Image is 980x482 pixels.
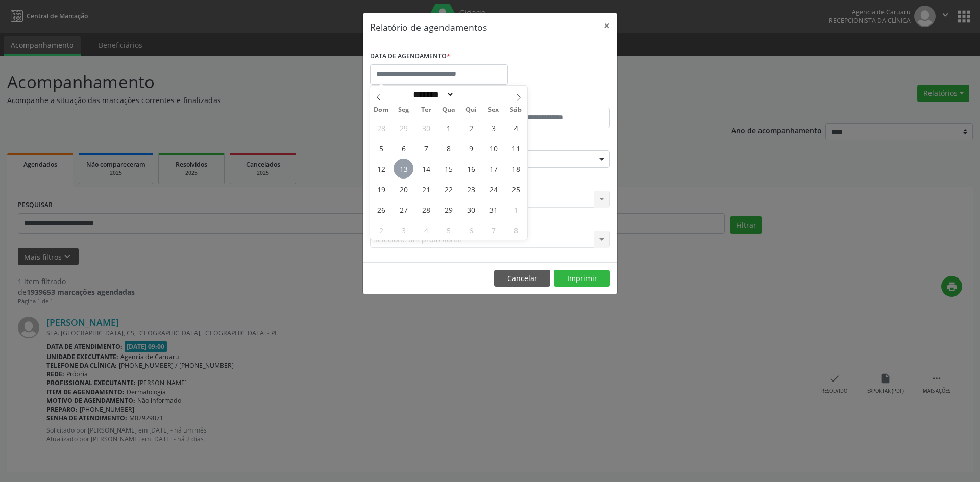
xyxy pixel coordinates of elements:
[371,138,391,158] span: Outubro 5, 2025
[460,107,482,113] span: Qui
[506,118,526,138] span: Outubro 4, 2025
[438,118,458,138] span: Outubro 1, 2025
[437,107,460,113] span: Qua
[438,138,458,158] span: Outubro 8, 2025
[597,13,617,38] button: Close
[438,220,458,240] span: Novembro 5, 2025
[483,199,503,219] span: Outubro 31, 2025
[483,118,503,138] span: Outubro 3, 2025
[461,138,481,158] span: Outubro 9, 2025
[438,159,458,179] span: Outubro 15, 2025
[506,159,526,179] span: Outubro 18, 2025
[493,92,610,108] label: ATÉ
[461,179,481,199] span: Outubro 23, 2025
[394,159,413,179] span: Outubro 13, 2025
[394,179,413,199] span: Outubro 20, 2025
[371,118,391,138] span: Setembro 28, 2025
[461,118,481,138] span: Outubro 2, 2025
[371,159,391,179] span: Outubro 12, 2025
[461,199,481,219] span: Outubro 30, 2025
[371,199,391,219] span: Outubro 26, 2025
[438,179,458,199] span: Outubro 22, 2025
[370,20,487,34] h5: Relatório de agendamentos
[483,220,503,240] span: Novembro 7, 2025
[461,159,481,179] span: Outubro 16, 2025
[415,107,437,113] span: Ter
[394,220,413,240] span: Novembro 3, 2025
[505,107,527,113] span: Sáb
[371,179,391,199] span: Outubro 19, 2025
[370,48,450,64] label: DATA DE AGENDAMENTO
[461,220,481,240] span: Novembro 6, 2025
[371,220,391,240] span: Novembro 2, 2025
[416,220,436,240] span: Novembro 4, 2025
[394,138,413,158] span: Outubro 6, 2025
[506,179,526,199] span: Outubro 25, 2025
[416,179,436,199] span: Outubro 21, 2025
[506,220,526,240] span: Novembro 8, 2025
[409,89,454,100] select: Month
[506,138,526,158] span: Outubro 11, 2025
[416,199,436,219] span: Outubro 28, 2025
[494,270,550,287] button: Cancelar
[454,89,488,100] input: Year
[416,118,436,138] span: Setembro 30, 2025
[416,138,436,158] span: Outubro 7, 2025
[393,107,415,113] span: Seg
[438,199,458,219] span: Outubro 29, 2025
[416,159,436,179] span: Outubro 14, 2025
[483,138,503,158] span: Outubro 10, 2025
[370,107,393,113] span: Dom
[554,270,610,287] button: Imprimir
[394,118,413,138] span: Setembro 29, 2025
[482,107,505,113] span: Sex
[483,179,503,199] span: Outubro 24, 2025
[483,159,503,179] span: Outubro 17, 2025
[506,199,526,219] span: Novembro 1, 2025
[394,199,413,219] span: Outubro 27, 2025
